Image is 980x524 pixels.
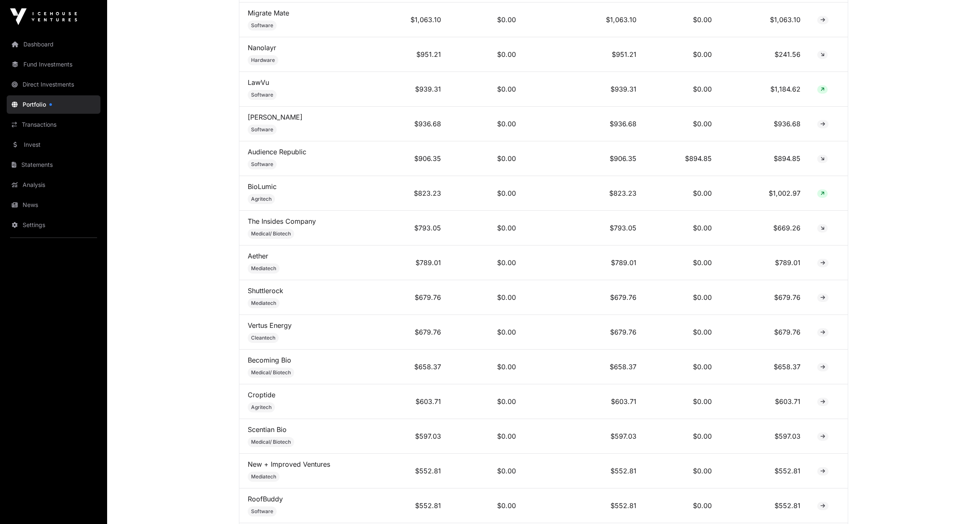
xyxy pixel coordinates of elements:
td: $679.76 [524,315,644,350]
td: $552.81 [524,488,644,523]
td: $0.00 [449,211,525,245]
a: Migrate Mate [248,9,289,17]
td: $823.23 [377,176,449,211]
td: $0.00 [449,454,525,488]
td: $603.71 [720,384,809,419]
td: $894.85 [720,141,809,176]
a: Settings [7,216,100,234]
td: $552.81 [524,454,644,488]
td: $0.00 [449,350,525,384]
a: Shuttlerock [248,286,283,295]
span: Medical/ Biotech [251,439,291,445]
td: $603.71 [377,384,449,419]
td: $603.71 [524,384,644,419]
td: $0.00 [449,488,525,523]
td: $658.37 [377,350,449,384]
a: Scentian Bio [248,425,287,434]
a: Transactions [7,115,100,134]
td: $0.00 [645,350,720,384]
a: Croptide [248,391,275,399]
a: [PERSON_NAME] [248,113,303,121]
td: $939.31 [524,72,644,107]
td: $823.23 [524,176,644,211]
td: $0.00 [645,280,720,315]
td: $789.01 [720,245,809,280]
td: $679.76 [720,315,809,350]
td: $951.21 [524,37,644,72]
a: Aether [248,252,268,260]
td: $1,002.97 [720,176,809,211]
td: $936.68 [524,107,644,141]
td: $552.81 [377,488,449,523]
td: $0.00 [449,141,525,176]
td: $1,063.10 [377,3,449,37]
a: Dashboard [7,35,100,54]
a: Audience Republic [248,148,306,156]
span: Medical/ Biotech [251,369,291,376]
td: $0.00 [449,315,525,350]
td: $0.00 [449,37,525,72]
a: LawVu [248,78,269,87]
span: Software [251,161,273,168]
td: $793.05 [524,211,644,245]
td: $552.81 [720,488,809,523]
td: $0.00 [645,315,720,350]
td: $939.31 [377,72,449,107]
td: $1,184.62 [720,72,809,107]
a: Invest [7,135,100,154]
td: $951.21 [377,37,449,72]
td: $0.00 [645,454,720,488]
a: Becoming Bio [248,356,291,364]
td: $0.00 [449,176,525,211]
td: $658.37 [524,350,644,384]
td: $0.00 [449,384,525,419]
td: $936.68 [720,107,809,141]
td: $789.01 [377,245,449,280]
span: Agritech [251,404,272,411]
td: $679.76 [720,280,809,315]
td: $906.35 [524,141,644,176]
td: $597.03 [524,419,644,454]
a: Portfolio [7,95,100,114]
td: $0.00 [645,245,720,280]
span: Mediatech [251,300,276,307]
img: Icehouse Ventures Logo [10,8,77,25]
span: Mediatech [251,473,276,480]
span: Hardware [251,57,275,64]
td: $0.00 [645,72,720,107]
td: $0.00 [449,72,525,107]
td: $679.76 [524,280,644,315]
td: $793.05 [377,211,449,245]
td: $0.00 [645,176,720,211]
td: $597.03 [377,419,449,454]
td: $552.81 [377,454,449,488]
td: $0.00 [645,107,720,141]
a: Nanolayr [248,43,276,52]
td: $0.00 [449,419,525,454]
td: $0.00 [645,384,720,419]
td: $1,063.10 [720,3,809,37]
td: $0.00 [645,3,720,37]
iframe: Chat Widget [938,484,980,524]
td: $669.26 [720,211,809,245]
td: $241.56 [720,37,809,72]
td: $0.00 [645,488,720,523]
a: Analysis [7,176,100,194]
td: $552.81 [720,454,809,488]
td: $0.00 [645,419,720,454]
a: Vertus Energy [248,321,292,330]
td: $0.00 [449,280,525,315]
a: The Insides Company [248,217,316,225]
td: $894.85 [645,141,720,176]
td: $936.68 [377,107,449,141]
td: $789.01 [524,245,644,280]
a: RoofBuddy [248,495,283,503]
td: $0.00 [645,211,720,245]
td: $679.76 [377,280,449,315]
a: New + Improved Ventures [248,460,330,468]
span: Medical/ Biotech [251,230,291,237]
td: $0.00 [449,245,525,280]
span: Agritech [251,196,272,202]
td: $679.76 [377,315,449,350]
